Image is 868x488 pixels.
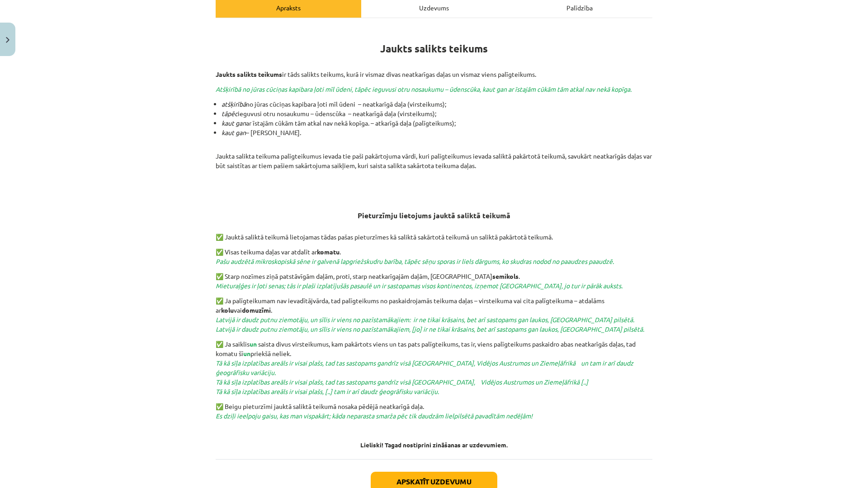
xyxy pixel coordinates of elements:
b: Jaukts salikts teikums [380,42,488,55]
p: ✅ Ja saiklis saista divus virsteikumus, kam pakārtots viens un tas pats palīgteikums, tas ir, vie... [216,339,652,396]
p: ✅ Jauktā saliktā teikumā lietojamas tādas pašas pieturzīmes kā saliktā sakārtotā teikumā un salik... [216,232,652,242]
em: Es dziļi ieelpoju gaisu, kas man vispakārt; kāda neparasta smarža pēc tik daudzām lielpilsētā pav... [216,412,533,420]
strong: un [243,349,250,357]
strong: komatu [317,248,340,256]
p: ir tāds salikts teikums, kurā ir vismaz divas neatkarīgas daļas un vismaz viens palīgteikums. [216,70,652,79]
strong: un [250,340,257,348]
em: Pašu audzētā mikroskopiskā sēne ir galvenā lapgriežskudru barība, tāpēc sēņu sporas ir liels dārg... [216,257,614,265]
p: ✅ Starp nozīmes ziņā patstāvīgām daļām, proti, starp neatkarīgajām daļām, [GEOGRAPHIC_DATA] . [216,272,652,291]
em: kaut gan [222,119,246,127]
strong: domuzīmi [242,306,271,314]
strong: semikols [492,272,519,280]
span: Latvijā ir daudz putnu ziemotāju, un sīlis ir viens no pazīstamākajiem: ir ne tikai krāsains, bet... [216,315,644,333]
li: – [PERSON_NAME]. [222,128,652,137]
p: ✅ Visas teikuma daļas var atdalīt ar . [216,247,652,266]
span: Tā kā sīļa izplatības areāls ir visai plašs, tad tas sastopams gandrīz visā [GEOGRAPHIC_DATA], Vi... [216,378,588,395]
em: Mieturaļģes ir ļoti senas; tās ir plaši izplatījušās pasaulē un ir sastopamas visos kontinentos, ... [216,282,623,290]
em: kaut gan [222,128,246,136]
span: Tā kā sīļa izplatības areāls ir visai plašs, tad tas sastopams gandrīz visā [GEOGRAPHIC_DATA], Vi... [216,359,633,376]
li: ar īstajām cūkām tām atkal nav nekā kopīga. – atkarīgā daļa (palīgteikums); [222,118,652,128]
li: ieguvusi otru nosaukumu – ūdenscūka – neatkarīgā daļa (virsteikums); [222,109,652,118]
strong: kolu [221,306,234,314]
strong: Jaukts salikts teikums [216,70,282,78]
li: no jūras cūciņas kapibara ļoti mīl ūdeni – neatkarīgā daļa (virsteikums); [222,99,652,109]
em: atšķirībā [222,100,246,108]
em: tāpēc [222,109,238,117]
img: icon-close-lesson-0947bae3869378f0d4975bcd49f059093ad1ed9edebbc8119c70593378902aed.svg [6,37,9,43]
em: Atšķirībā no jūras cūciņas kapibara ļoti mīl ūdeni, tāpēc ieguvusi otru nosaukumu – ūdenscūka, ka... [216,85,632,93]
p: Jaukta salikta teikuma palīgteikumus ievada tie paši pakārtojuma vārdi, kuri palīgteikumus ievada... [216,142,652,199]
strong: Lieliski! Tagad nostiprini zināšanas ar uzdevumiem. [360,441,508,449]
p: ✅ Ja palīgteikumam nav ievadītājvārda, tad palīgteikums no paskaidrojamās teikuma daļas – virstei... [216,296,652,334]
strong: Pieturzīmju lietojums jauktā saliktā teikumā [358,211,510,220]
p: ✅ Beigu pieturzīmi jauktā saliktā teikumā nosaka pēdējā neatkarīgā daļa. [216,402,652,421]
